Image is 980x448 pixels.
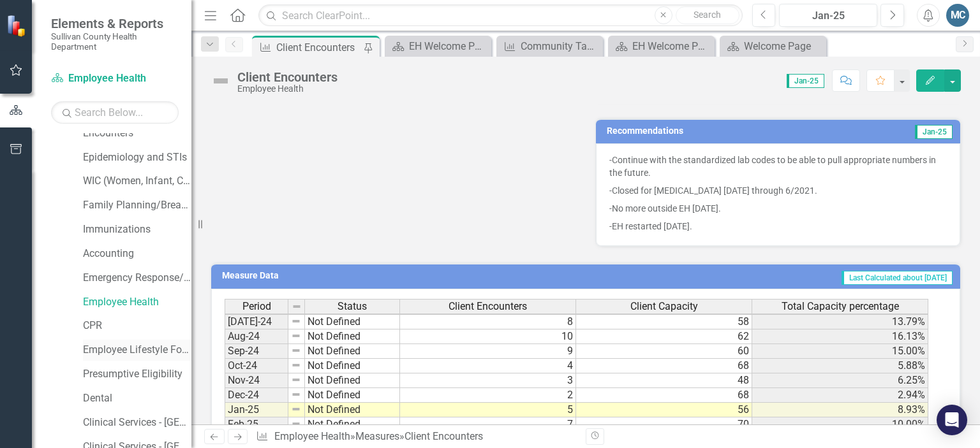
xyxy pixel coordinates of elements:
img: 8DAGhfEEPCf229AAAAAElFTkSuQmCC [291,316,301,326]
span: Jan-25 [915,125,953,139]
td: Not Defined [305,359,400,373]
span: Search [694,10,721,20]
img: 8DAGhfEEPCf229AAAAAElFTkSuQmCC [291,404,301,414]
td: 3 [400,373,576,388]
img: 8DAGhfEEPCf229AAAAAElFTkSuQmCC [291,389,301,400]
img: 8DAGhfEEPCf229AAAAAElFTkSuQmCC [291,345,301,356]
div: Employee Health [237,84,338,94]
a: Employee Health [51,71,179,86]
a: Presumptive Eligibility [83,367,191,382]
td: Oct-24 [225,359,288,373]
td: Not Defined [305,315,400,329]
td: 8.93% [752,403,928,417]
td: 10.00% [752,417,928,432]
p: -EH restarted [DATE]. [609,217,947,233]
img: 8DAGhfEEPCf229AAAAAElFTkSuQmCC [291,360,301,370]
span: Status [338,301,367,312]
td: 10 [400,329,576,344]
a: Employee Lifestyle Focus [83,343,191,358]
td: Dec-24 [225,388,288,403]
div: Client Encounters [405,430,483,442]
span: Last Calculated about [DATE] [842,271,953,285]
td: Not Defined [305,403,400,417]
h3: Measure Data [222,271,468,280]
p: -Closed for [MEDICAL_DATA] [DATE] through 6/2021. [609,182,947,199]
a: EH Welcome Page [388,38,488,54]
button: Search [676,6,739,24]
td: Not Defined [305,417,400,432]
div: EH Welcome Page [409,38,488,54]
td: 15.00% [752,344,928,359]
a: Clinical Services - [GEOGRAPHIC_DATA] [83,415,191,430]
a: Accounting [83,247,191,261]
img: 8DAGhfEEPCf229AAAAAElFTkSuQmCC [291,375,301,385]
img: 8DAGhfEEPCf229AAAAAElFTkSuQmCC [291,331,301,341]
td: 4 [400,359,576,373]
td: 68 [576,388,752,403]
td: 70 [576,417,752,432]
td: Nov-24 [225,373,288,388]
a: Employee Health [83,295,191,310]
input: Search ClearPoint... [258,4,742,27]
td: 9 [400,344,576,359]
input: Search Below... [51,101,179,124]
img: Not Defined [211,71,231,91]
div: Client Encounters [276,40,360,55]
td: Feb-25 [225,417,288,432]
h3: Recommendations [607,126,837,136]
td: 58 [576,315,752,329]
span: Jan-25 [787,74,824,88]
div: » » [256,430,576,444]
a: Immunizations [83,222,191,237]
td: 62 [576,329,752,344]
div: Client Encounters [237,70,338,84]
a: Employee Health [274,430,350,442]
td: 48 [576,373,752,388]
span: Client Encounters [449,301,527,312]
span: Period [242,301,271,312]
span: Elements & Reports [51,16,179,31]
p: -Continue with the standardized lab codes to be able to pull appropriate numbers in the future. [609,154,947,182]
small: Sullivan County Health Department [51,31,179,52]
td: Jan-25 [225,403,288,417]
a: EH Welcome Page [611,38,711,54]
a: Family Planning/Breast and Cervical [83,198,191,213]
a: WIC (Women, Infant, Child) [83,174,191,189]
img: 8DAGhfEEPCf229AAAAAElFTkSuQmCC [292,301,302,312]
div: Community Taught CPR [521,38,600,54]
td: 8 [400,315,576,329]
td: Not Defined [305,373,400,388]
a: Dental [83,391,191,406]
td: 6.25% [752,373,928,388]
td: 13.79% [752,315,928,329]
a: Emergency Response/PHEP [83,271,191,285]
td: 60 [576,344,752,359]
a: Epidemiology and STIs [83,150,191,165]
button: Jan-25 [779,4,877,27]
span: Total Capacity percentage [782,301,899,312]
a: Measures [355,430,399,442]
a: CPR [83,319,191,333]
td: 56 [576,403,752,417]
button: MC [946,4,969,27]
td: 2.94% [752,388,928,403]
td: 16.13% [752,329,928,344]
a: Encounters [83,126,191,141]
div: Open Intercom Messenger [937,405,967,435]
img: ClearPoint Strategy [6,15,29,37]
span: Client Capacity [630,301,698,312]
td: Sep-24 [225,344,288,359]
td: 7 [400,417,576,432]
td: 68 [576,359,752,373]
td: Not Defined [305,344,400,359]
td: 2 [400,388,576,403]
div: EH Welcome Page [632,38,711,54]
td: 5 [400,403,576,417]
td: [DATE]-24 [225,315,288,329]
a: Community Taught CPR [500,38,600,54]
img: 8DAGhfEEPCf229AAAAAElFTkSuQmCC [291,419,301,429]
td: Aug-24 [225,329,288,344]
a: Welcome Page [723,38,823,54]
td: 5.88% [752,359,928,373]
